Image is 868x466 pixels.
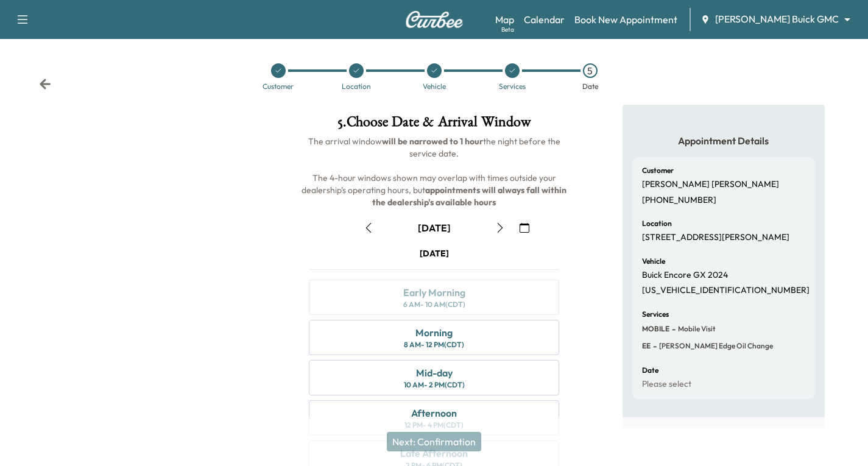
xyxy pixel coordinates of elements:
h6: Location [642,220,672,227]
p: Please select [642,379,691,390]
span: [PERSON_NAME] Buick GMC [715,12,839,26]
h5: Appointment Details [632,134,815,147]
div: [DATE] [420,247,449,259]
div: Location [342,83,371,90]
div: 8 AM - 12 PM (CDT) [404,340,464,350]
b: appointments will always fall within the dealership's available hours [372,185,568,208]
p: [US_VEHICLE_IDENTIFICATION_NUMBER] [642,285,810,296]
h1: 5 . Choose Date & Arrival Window [299,115,569,135]
p: [PERSON_NAME] [PERSON_NAME] [642,179,779,190]
div: 5 [583,63,598,78]
h6: Services [642,311,669,318]
div: Services [499,83,526,90]
span: The arrival window the night before the service date. The 4-hour windows shown may overlap with t... [302,136,568,208]
img: Curbee Logo [405,11,464,28]
div: Mid-day [416,365,453,380]
div: Back [39,78,51,90]
div: 10 AM - 2 PM (CDT) [404,380,465,390]
h6: Date [642,367,658,374]
h6: Vehicle [642,258,665,265]
p: [PHONE_NUMBER] [642,195,716,206]
span: Ewing Edge Oil Change [657,341,773,351]
div: Vehicle [423,83,446,90]
a: MapBeta [495,12,514,27]
div: Morning [415,325,453,340]
span: - [669,323,676,335]
a: Calendar [524,12,565,27]
span: MOBILE [642,324,669,334]
b: will be narrowed to 1 hour [382,136,483,147]
p: [STREET_ADDRESS][PERSON_NAME] [642,232,789,243]
span: EE [642,341,651,351]
div: Customer [263,83,294,90]
div: Beta [501,25,514,34]
div: [DATE] [418,221,451,235]
span: Mobile Visit [676,324,716,334]
a: Book New Appointment [574,12,677,27]
h6: Customer [642,167,674,174]
div: Date [582,83,598,90]
div: Afternoon [411,406,457,420]
p: Buick Encore GX 2024 [642,270,728,281]
span: - [651,340,657,352]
